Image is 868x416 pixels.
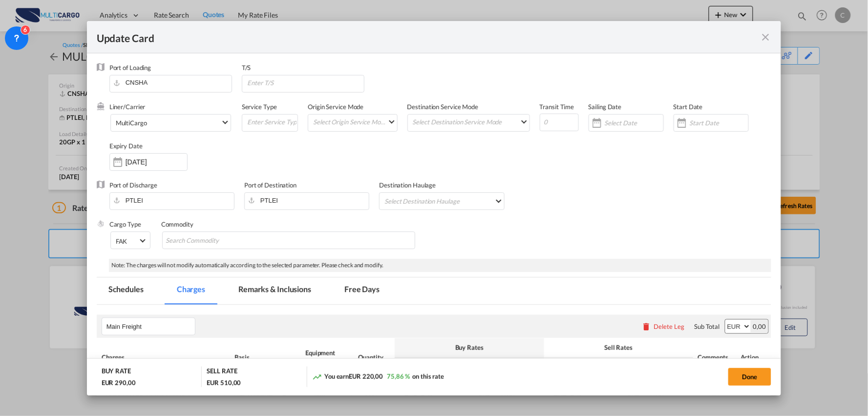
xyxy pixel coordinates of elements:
label: T/S [242,64,251,71]
div: Charges [102,353,225,362]
th: Comments [693,338,736,376]
input: Leg Name [106,319,195,334]
div: BUY RATE [102,367,131,378]
label: Liner/Carrier [109,103,146,111]
input: Start Date [690,119,748,127]
div: MultiCargo [116,119,147,127]
label: Start Date [674,103,703,111]
div: EUR 510,00 [207,378,241,387]
md-tab-item: Free Days [333,277,391,304]
md-icon: icon-trending-up [312,372,322,382]
div: Basis [234,353,289,362]
input: 0 [540,114,579,131]
button: Done [728,368,771,386]
label: Transit Time [540,103,574,111]
md-select: Select Origin Service Mode [312,115,397,129]
div: 0,00 [751,320,769,333]
md-select: Select Cargo type: FAK [110,231,150,249]
md-tab-item: Schedules [97,277,155,304]
label: Destination Service Mode [407,103,479,111]
md-select: Select Destination Haulage [383,193,504,208]
div: SELL RATE [207,367,237,378]
label: Destination Haulage [379,181,436,189]
label: Expiry Date [109,142,143,150]
label: Sailing Date [589,103,622,111]
div: Sell Rates [549,343,688,352]
div: Update Card [97,31,760,43]
span: 75,86 % [387,372,410,380]
img: cargo.png [97,220,105,228]
label: Commodity [161,220,193,228]
span: EUR 220,00 [349,372,383,380]
input: Enter Service Type [246,115,298,129]
md-dialog: Update Card Port ... [87,21,782,395]
input: Enter Port of Loading [114,75,232,90]
input: Enter Port of Destination [249,193,369,208]
div: Sub Total [695,322,720,331]
md-tab-item: Charges [165,277,217,304]
label: Port of Destination [244,181,296,189]
div: Quantity [352,353,390,362]
label: Service Type [242,103,277,111]
md-tab-item: Remarks & Inclusions [227,277,323,304]
md-icon: icon-close fg-AAA8AD m-0 pointer [760,31,771,43]
div: Equipment Type [298,348,342,366]
label: Port of Discharge [109,181,157,189]
md-select: Select Liner: MultiCargo [110,114,231,132]
md-pagination-wrapper: Use the left and right arrow keys to navigate between tabs [97,277,402,304]
div: Buy Rates [400,343,539,352]
div: Delete Leg [654,323,685,330]
div: FAK [116,237,127,245]
md-select: Select Destination Service Mode [412,115,529,129]
th: Action [736,338,771,376]
input: Enter T/S [246,75,364,90]
div: You earn on this rate [312,372,444,382]
md-icon: icon-delete [642,322,652,331]
label: Cargo Type [109,220,141,228]
div: Note: The charges will not modify automatically according to the selected parameter. Please check... [109,259,772,272]
md-chips-wrap: Chips container with autocompletion. Enter the text area, type text to search, and then use the u... [162,231,415,249]
label: Origin Service Mode [308,103,363,111]
div: EUR 290,00 [102,378,136,387]
label: Port of Loading [109,64,151,71]
input: Enter Port of Discharge [114,193,234,208]
input: Search Commodity [166,233,255,249]
input: Expiry Date [126,158,187,166]
button: Delete Leg [642,323,685,330]
input: Select Date [605,119,663,127]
